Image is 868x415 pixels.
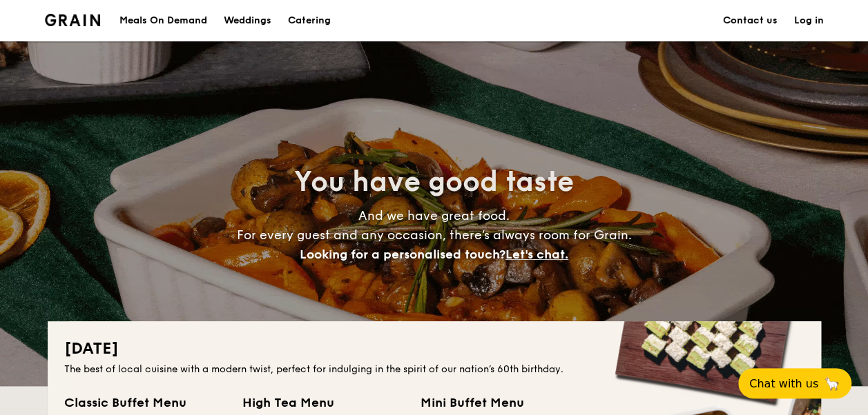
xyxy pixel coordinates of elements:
button: Chat with us🦙 [738,368,851,398]
img: Grain [45,14,101,26]
div: Classic Buffet Menu [64,393,226,412]
span: You have good taste [294,165,574,199]
h2: [DATE] [64,338,804,360]
span: 🦙 [824,376,840,392]
div: High Tea Menu [242,393,404,412]
span: Chat with us [749,377,818,390]
div: Mini Buffet Menu [421,393,582,412]
span: And we have great food. For every guest and any occasion, there’s always room for Grain. [237,208,632,262]
a: Logotype [45,14,101,26]
span: Let's chat. [505,247,568,262]
div: The best of local cuisine with a modern twist, perfect for indulging in the spirit of our nation’... [64,363,804,376]
span: Looking for a personalised touch? [300,247,505,262]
